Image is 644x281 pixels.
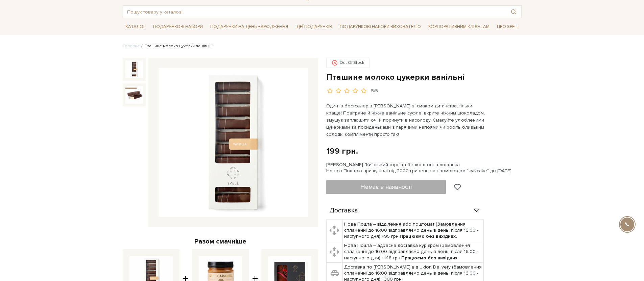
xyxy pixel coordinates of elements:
[123,237,318,246] div: Разом смачніше
[326,72,522,82] h1: Пташине молоко цукерки ванільні
[400,233,457,239] b: Працюємо без вихідних.
[150,22,206,32] a: Подарункові набори
[326,58,370,68] div: Out Of Stock
[326,162,522,174] div: [PERSON_NAME] "Київський торт" та безкоштовна доставка Новою Поштою при купівлі від 2000 гривень ...
[342,220,483,241] td: Нова Пошта – відділення або поштомат (Замовлення сплаченні до 16:00 відправляємо день в день, піс...
[330,208,358,214] span: Доставка
[125,60,143,78] img: Пташине молоко цукерки ванільні
[426,21,492,32] a: Корпоративним клієнтам
[401,255,459,261] b: Працюємо без вихідних.
[125,86,143,104] img: Пташине молоко цукерки ванільні
[123,44,140,49] a: Головна
[326,102,485,138] p: Один із бестселерів [PERSON_NAME] зі смаком дитинства, тільки краще! Повітряне й ніжне ванільне с...
[371,88,378,94] div: 5/5
[159,68,308,217] img: Пташине молоко цукерки ванільні
[342,241,483,263] td: Нова Пошта – адресна доставка кур'єром (Замовлення сплаченні до 16:00 відправляємо день в день, п...
[140,43,212,49] li: Пташине молоко цукерки ванільні
[494,22,521,32] a: Про Spell
[337,21,424,32] a: Подарункові набори вихователю
[123,22,148,32] a: Каталог
[326,146,358,156] div: 199 грн.
[208,22,291,32] a: Подарунки на День народження
[506,6,521,18] button: Пошук товару у каталозі
[123,6,506,18] input: Пошук товару у каталозі
[293,22,335,32] a: Ідеї подарунків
